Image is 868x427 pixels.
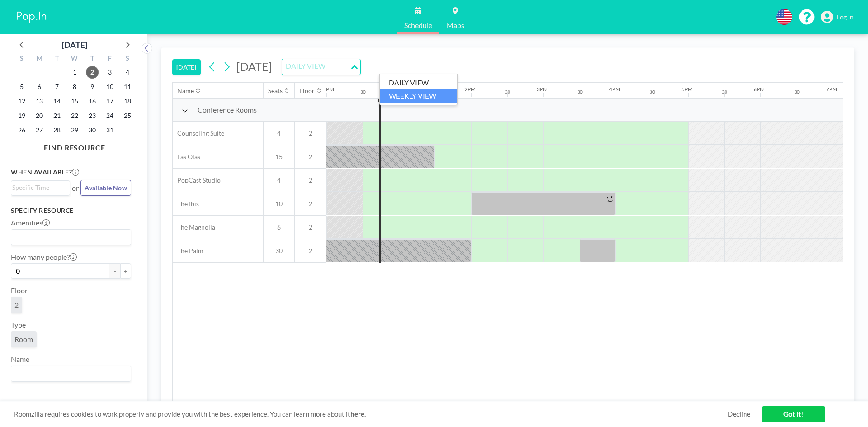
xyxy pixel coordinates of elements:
[728,410,750,418] a: Decline
[120,263,131,279] button: +
[33,124,46,136] span: Monday, October 27, 2025
[173,200,199,208] span: The Ibis
[51,124,63,136] span: Tuesday, October 28, 2025
[11,206,131,215] h3: Specify resource
[650,89,655,95] div: 30
[173,129,224,137] span: Counseling Suite
[404,22,432,29] span: Schedule
[13,53,31,65] div: S
[80,180,131,196] button: Available Now
[826,86,837,93] div: 7PM
[11,286,28,295] label: Floor
[380,76,457,89] li: DAILY VIEW
[68,109,81,122] span: Wednesday, October 22, 2025
[86,66,99,79] span: Thursday, October 2, 2025
[62,38,87,51] div: [DATE]
[172,59,201,75] button: [DATE]
[264,129,294,137] span: 4
[837,13,854,21] span: Log in
[380,89,457,103] li: WEEKLY VIEW
[31,53,48,65] div: M
[11,366,131,381] div: Search for option
[15,95,28,108] span: Sunday, October 12, 2025
[505,89,510,95] div: 30
[66,53,84,65] div: W
[282,59,360,75] div: Search for option
[295,223,326,231] span: 2
[264,247,294,255] span: 30
[173,176,221,184] span: PopCast Studio
[86,80,99,93] span: Thursday, October 9, 2025
[447,22,464,29] span: Maps
[283,61,349,73] input: Search for option
[264,176,294,184] span: 4
[609,86,620,93] div: 4PM
[11,253,77,262] label: How many people?
[14,335,33,343] span: Room
[121,80,134,93] span: Saturday, October 11, 2025
[104,124,116,136] span: Friday, October 31, 2025
[51,109,63,122] span: Tuesday, October 21, 2025
[14,410,728,418] span: Roomzilla requires cookies to work properly and provide you with the best experience. You can lea...
[299,87,315,95] div: Floor
[72,183,79,192] span: or
[754,86,765,93] div: 6PM
[14,300,19,309] span: 2
[11,320,26,329] label: Type
[264,223,294,231] span: 6
[121,95,134,108] span: Saturday, October 18, 2025
[198,105,257,114] span: Conference Rooms
[33,80,46,93] span: Monday, October 6, 2025
[101,53,118,65] div: F
[83,53,101,65] div: T
[537,86,548,93] div: 3PM
[794,89,800,95] div: 30
[11,218,50,227] label: Amenities
[264,200,294,208] span: 10
[173,223,215,231] span: The Magnolia
[12,368,126,380] input: Search for option
[12,231,126,243] input: Search for option
[104,80,116,93] span: Friday, October 10, 2025
[762,406,825,422] a: Got it!
[86,95,99,108] span: Thursday, October 16, 2025
[104,95,116,108] span: Friday, October 17, 2025
[15,109,28,122] span: Sunday, October 19, 2025
[320,86,334,93] div: 12PM
[722,89,727,95] div: 30
[68,95,81,108] span: Wednesday, October 15, 2025
[295,200,326,208] span: 2
[85,184,127,192] span: Available Now
[350,410,366,418] a: here.
[360,89,366,95] div: 30
[264,153,294,161] span: 15
[48,53,66,65] div: T
[11,140,138,152] h4: FIND RESOURCE
[177,87,194,95] div: Name
[15,80,28,93] span: Sunday, October 5, 2025
[15,124,28,136] span: Sunday, October 26, 2025
[121,109,134,122] span: Saturday, October 25, 2025
[577,89,583,95] div: 30
[104,109,116,122] span: Friday, October 24, 2025
[68,66,81,79] span: Wednesday, October 1, 2025
[33,95,46,108] span: Monday, October 13, 2025
[12,183,65,192] input: Search for option
[173,153,200,161] span: Las Olas
[464,86,476,93] div: 2PM
[11,181,70,194] div: Search for option
[104,66,116,79] span: Friday, October 3, 2025
[295,153,326,161] span: 2
[33,109,46,122] span: Monday, October 20, 2025
[86,124,99,136] span: Thursday, October 30, 2025
[268,87,283,95] div: Seats
[68,124,81,136] span: Wednesday, October 29, 2025
[821,11,854,23] a: Log in
[86,109,99,122] span: Thursday, October 23, 2025
[14,8,49,26] img: organization-logo
[11,230,131,245] div: Search for option
[51,95,63,108] span: Tuesday, October 14, 2025
[295,247,326,255] span: 2
[295,176,326,184] span: 2
[295,129,326,137] span: 2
